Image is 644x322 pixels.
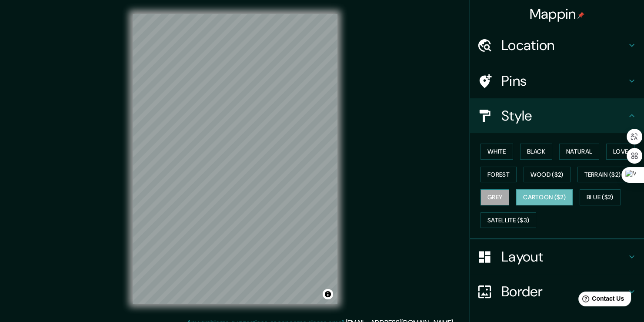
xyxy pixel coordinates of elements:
h4: Style [501,107,627,124]
iframe: Help widget launcher [567,288,634,312]
div: Style [470,98,644,133]
img: pin-icon.png [577,12,584,19]
button: Satellite ($3) [480,212,536,228]
button: Terrain ($2) [577,167,628,183]
h4: Border [501,283,627,300]
h4: Pins [501,72,627,90]
button: Blue ($2) [580,189,621,205]
h4: Layout [501,248,627,265]
button: Grey [480,189,509,205]
div: Pins [470,64,644,98]
button: Love [606,144,635,160]
button: Natural [559,144,599,160]
button: Black [520,144,553,160]
div: Layout [470,239,644,274]
button: White [480,144,513,160]
div: Location [470,28,644,63]
button: Wood ($2) [524,167,571,183]
canvas: Map [133,14,337,304]
button: Forest [480,167,517,183]
button: Cartoon ($2) [516,189,573,205]
h4: Mappin [530,5,585,23]
div: Border [470,274,644,309]
button: Toggle attribution [323,289,333,299]
h4: Location [501,37,627,54]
